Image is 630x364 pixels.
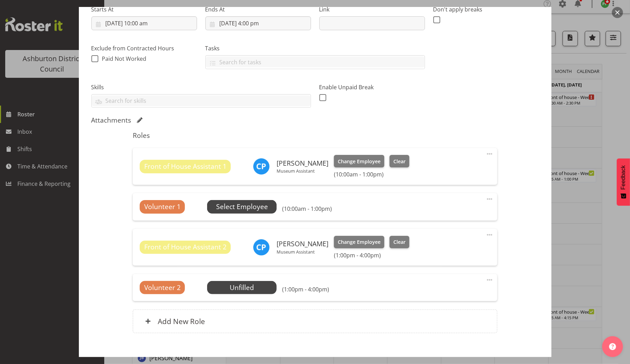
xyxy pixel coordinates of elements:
h6: (10:00am - 1:00pm) [282,205,332,212]
label: Starts At [91,5,197,14]
input: Click to select... [205,16,311,30]
h5: Attachments [91,116,131,124]
h5: Roles [133,131,497,140]
p: Museum Assistant [277,249,328,255]
p: Museum Assistant [277,168,328,174]
span: Volunteer 1 [144,202,181,212]
span: Front of House Assistant 1 [144,162,227,172]
label: Skills [91,83,311,91]
h6: (1:00pm - 4:00pm) [282,286,329,293]
span: Clear [393,238,406,246]
span: Change Employee [338,238,381,246]
button: Clear [390,155,409,167]
label: Enable Unpaid Break [319,83,425,91]
button: Change Employee [334,236,384,248]
img: charin-phumcharoen11025.jpg [253,239,270,256]
span: Unfilled [230,283,254,292]
span: Change Employee [338,158,381,165]
h6: [PERSON_NAME] [277,240,328,248]
label: Exclude from Contracted Hours [91,44,197,52]
span: Feedback [620,165,627,190]
h6: (10:00am - 1:00pm) [334,171,409,178]
label: Don't apply breaks [433,5,539,14]
h6: [PERSON_NAME] [277,159,328,167]
span: Paid Not Worked [102,55,147,63]
span: Volunteer 2 [144,283,181,293]
input: Search for tasks [206,57,425,67]
button: Clear [390,236,409,248]
button: Feedback - Show survey [617,158,630,206]
input: Search for skills [92,96,311,106]
span: Clear [393,158,406,165]
button: Change Employee [334,155,384,167]
img: charin-phumcharoen11025.jpg [253,158,270,175]
h6: (1:00pm - 4:00pm) [334,252,409,259]
span: Select Employee [216,202,268,212]
h6: Add New Role [158,317,205,326]
img: help-xxl-2.png [609,343,616,350]
label: Ends At [205,5,311,14]
input: Click to select... [91,16,197,30]
label: Tasks [205,44,425,52]
span: Front of House Assistant 2 [144,242,227,252]
label: Link [319,5,425,14]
